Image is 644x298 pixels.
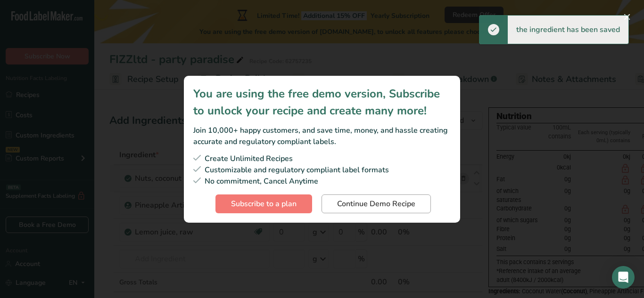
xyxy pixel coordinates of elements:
[231,198,297,209] span: Subscribe to a plan
[193,164,451,176] div: Customizable and regulatory compliant label formats
[322,194,431,213] button: Continue Demo Recipe
[612,266,635,289] div: Open Intercom Messenger
[193,125,451,147] div: Join 10,000+ happy customers, and save time, money, and hassle creating accurate and regulatory c...
[193,85,451,119] div: You are using the free demo version, Subscribe to unlock your recipe and create many more!
[193,153,451,164] div: Create Unlimited Recipes
[193,176,451,187] div: No commitment, Cancel Anytime
[215,194,312,213] button: Subscribe to a plan
[508,16,628,44] div: the ingredient has been saved
[337,198,415,209] span: Continue Demo Recipe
